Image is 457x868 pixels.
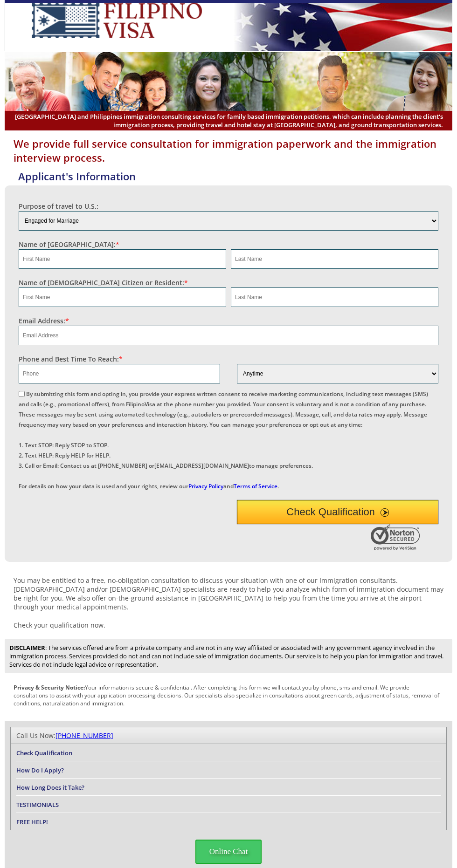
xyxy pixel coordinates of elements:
[19,326,438,345] input: Email Address
[237,500,438,524] button: Check Qualification
[234,482,277,490] a: Terms of Service
[16,818,48,826] a: FREE HELP!
[16,800,59,809] a: TESTIMONIALS
[195,840,262,864] span: Online Chat
[19,391,25,397] input: By submitting this form and opting in, you provide your express written consent to receive market...
[231,249,438,269] input: Last Name
[14,112,443,129] span: [GEOGRAPHIC_DATA] and Philippines immigration consulting services for family based immigration pe...
[5,576,452,611] p: You may be entitled to a free, no-obligation consultation to discuss your situation with one of o...
[231,287,438,307] input: Last Name
[19,287,226,307] input: First Name
[19,249,226,269] input: First Name
[9,643,45,652] strong: DISCLAIMER
[5,683,452,707] p: Your information is secure & confidential. After completing this form we will contact you by phon...
[5,639,452,673] div: : The services offered are from a private company and are not in any way affiliated or associated...
[19,390,428,490] label: By submitting this form and opting in, you provide your express written consent to receive market...
[16,783,84,792] a: How Long Does it Take?
[19,316,69,325] label: Email Address:
[16,766,64,774] a: How Do I Apply?
[5,621,452,629] p: Check your qualification now.
[19,278,188,287] label: Name of [DEMOGRAPHIC_DATA] Citizen or Resident:
[55,731,113,740] a: [PHONE_NUMBER]
[237,364,438,383] select: Phone and Best Reach Time are required.
[5,137,452,164] h1: We provide full service consultation for immigration paperwork and the immigration interview proc...
[19,364,220,383] input: Phone
[14,683,85,691] strong: Privacy & Security Notice:
[19,240,119,249] label: Name of [GEOGRAPHIC_DATA]:
[19,355,123,363] label: Phone and Best Time To Reach:
[16,749,72,757] a: Check Qualification
[9,169,452,183] h4: Applicant's Information
[188,482,223,490] a: Privacy Policy
[16,731,441,740] div: Call Us Now:
[19,202,98,211] label: Purpose of travel to U.S.:
[371,524,422,550] img: Norton Secured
